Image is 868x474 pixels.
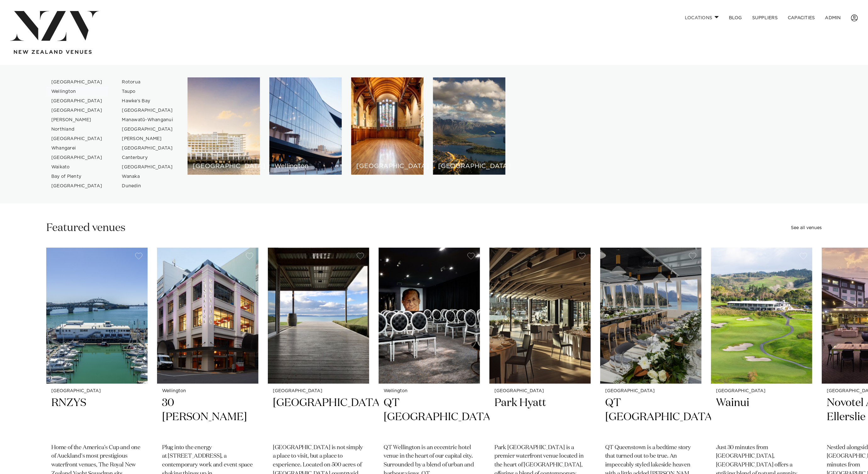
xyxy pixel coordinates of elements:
a: Hawke's Bay [117,96,178,106]
h2: RNZYS [51,396,143,438]
small: [GEOGRAPHIC_DATA] [494,389,586,393]
a: [GEOGRAPHIC_DATA] [46,106,108,115]
small: [GEOGRAPHIC_DATA] [273,389,364,393]
h6: [GEOGRAPHIC_DATA] [193,163,255,170]
small: Wellington [384,389,475,393]
a: Northland [46,125,108,134]
a: Bay of Plenty [46,172,108,181]
a: [GEOGRAPHIC_DATA] [46,181,108,191]
small: Wellington [162,389,253,393]
img: nzv-logo.png [10,11,99,41]
a: [GEOGRAPHIC_DATA] [117,106,178,115]
a: [GEOGRAPHIC_DATA] [46,77,108,87]
a: Wellington [46,87,108,96]
a: [GEOGRAPHIC_DATA] [117,125,178,134]
a: Waikato [46,162,108,172]
h2: Wainui [716,396,807,438]
a: ADMIN [820,11,846,25]
a: Wellington venues Wellington [269,77,342,175]
h2: Park Hyatt [494,396,586,438]
a: [PERSON_NAME] [117,134,178,144]
a: Whangarei [46,144,108,153]
h6: Wellington [274,163,337,170]
a: Dunedin [117,181,178,191]
a: Locations [680,11,724,25]
a: Rotorua [117,77,178,87]
h2: [GEOGRAPHIC_DATA] [273,396,364,438]
h2: Featured venues [46,221,126,235]
a: [GEOGRAPHIC_DATA] [117,162,178,172]
a: [GEOGRAPHIC_DATA] [46,96,108,106]
a: Canterbury [117,153,178,162]
a: [PERSON_NAME] [46,115,108,125]
a: [GEOGRAPHIC_DATA] [117,144,178,153]
a: See all venues [791,226,822,230]
a: Taupo [117,87,178,96]
small: [GEOGRAPHIC_DATA] [605,389,696,393]
img: new-zealand-venues-text.png [14,50,92,54]
a: Capacities [783,11,820,25]
h2: 30 [PERSON_NAME] [162,396,253,438]
a: SUPPLIERS [747,11,783,25]
h6: [GEOGRAPHIC_DATA] [356,163,419,170]
h2: QT [GEOGRAPHIC_DATA] [384,396,475,438]
small: [GEOGRAPHIC_DATA] [51,389,143,393]
a: [GEOGRAPHIC_DATA] [46,153,108,162]
a: Manawatū-Whanganui [117,115,178,125]
a: Christchurch venues [GEOGRAPHIC_DATA] [351,77,424,175]
small: [GEOGRAPHIC_DATA] [716,389,807,393]
a: BLOG [724,11,747,25]
a: Wanaka [117,172,178,181]
h6: [GEOGRAPHIC_DATA] [438,163,500,170]
a: Auckland venues [GEOGRAPHIC_DATA] [188,77,260,175]
a: [GEOGRAPHIC_DATA] [46,134,108,144]
a: Queenstown venues [GEOGRAPHIC_DATA] [433,77,505,175]
h2: QT [GEOGRAPHIC_DATA] [605,396,696,438]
